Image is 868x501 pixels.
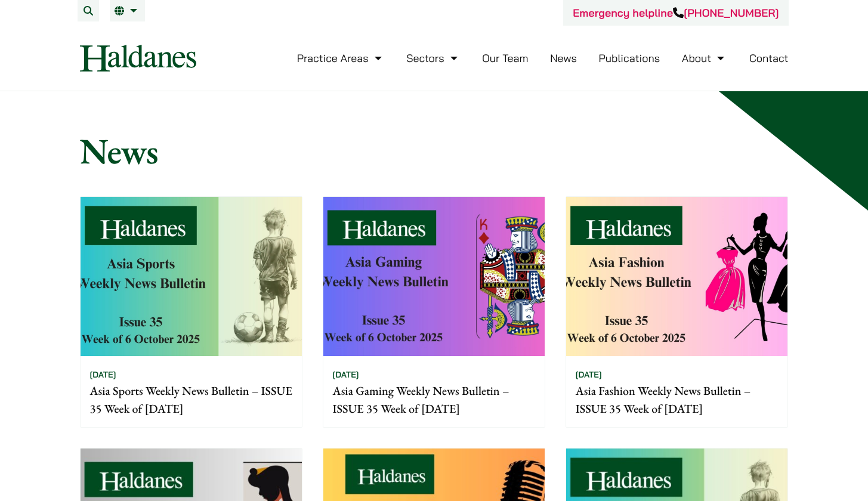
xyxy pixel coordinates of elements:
[573,6,779,20] a: Emergency helpline[PHONE_NUMBER]
[576,369,602,380] time: [DATE]
[323,196,545,428] a: [DATE] Asia Gaming Weekly News Bulletin – ISSUE 35 Week of [DATE]
[482,51,528,65] a: Our Team
[682,51,727,65] a: About
[80,129,789,172] h1: News
[80,45,196,72] img: Logo of Haldanes
[333,382,535,417] p: Asia Gaming Weekly News Bulletin – ISSUE 35 Week of [DATE]
[599,51,660,65] a: Publications
[550,51,577,65] a: News
[80,196,302,428] a: [DATE] Asia Sports Weekly News Bulletin – ISSUE 35 Week of [DATE]
[406,51,460,65] a: Sectors
[333,369,359,380] time: [DATE]
[566,196,788,428] a: [DATE] Asia Fashion Weekly News Bulletin – ISSUE 35 Week of [DATE]
[297,51,385,65] a: Practice Areas
[749,51,789,65] a: Contact
[90,369,116,380] time: [DATE]
[576,382,778,417] p: Asia Fashion Weekly News Bulletin – ISSUE 35 Week of [DATE]
[90,382,292,417] p: Asia Sports Weekly News Bulletin – ISSUE 35 Week of [DATE]
[115,6,140,16] a: EN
